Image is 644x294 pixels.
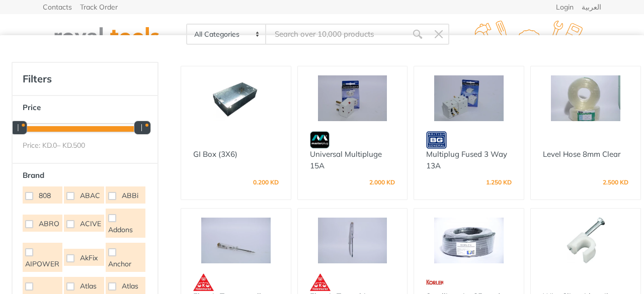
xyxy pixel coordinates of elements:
span: 0 [53,141,57,150]
img: 61.webp [310,273,331,291]
a: Contacts [43,4,72,11]
img: Royal Tools - Electric Tester small [190,218,282,263]
div: 0.200 KD [253,179,279,187]
div: 2.000 KD [369,179,395,187]
button: Brand [18,168,152,183]
h4: Filters [23,73,147,85]
input: Site search [266,24,407,45]
img: Royal Tools - Electric Tester big [307,218,398,263]
span: ABRO [39,219,59,229]
img: Royal Tools - Multiplug Fused 3 Way 13A [423,75,515,121]
a: Level Hose 8mm Clear [543,149,620,159]
a: Multiplug Fused 3 Way 13A [426,149,507,170]
span: ABBi [122,190,138,201]
span: 500 [73,141,85,150]
a: العربية [582,4,601,11]
select: Category [187,25,266,44]
img: 26.webp [426,273,444,291]
div: Price: KD. – KD. [23,140,147,151]
img: Royal Tools - Universal Multipluge 15A [307,75,398,121]
span: Addons [108,225,133,235]
img: Royal Tools - Level Hose 8mm Clear [540,75,631,121]
img: Royal Tools - Wire Clip with nail [540,218,631,263]
a: Login [556,4,574,11]
span: ABAC [80,190,100,201]
img: 61.webp [193,273,214,291]
span: AkFix [80,253,98,263]
img: 1.webp [193,131,214,149]
img: 1.webp [543,273,564,291]
img: royal.tools Logo [35,21,179,48]
img: Royal Tools - GI Box (3X6) [190,75,282,121]
div: 2.500 KD [603,179,628,187]
button: Price [18,100,152,115]
img: 1.webp [543,131,564,149]
a: Track Order [80,4,118,11]
div: 1.250 KD [486,179,512,187]
a: Universal Multipluge 15A [310,149,382,170]
img: royal.tools Logo [457,21,601,48]
span: 808 [39,190,51,201]
img: 4.webp [426,131,446,149]
a: GI Box (3X6) [193,149,237,159]
img: Royal Tools - Satellite wire 25 yard roll [423,218,515,263]
span: ACIVE [80,219,101,229]
span: Anchor [108,259,131,269]
span: AIPOWER [25,259,59,269]
img: 5.webp [310,131,330,149]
